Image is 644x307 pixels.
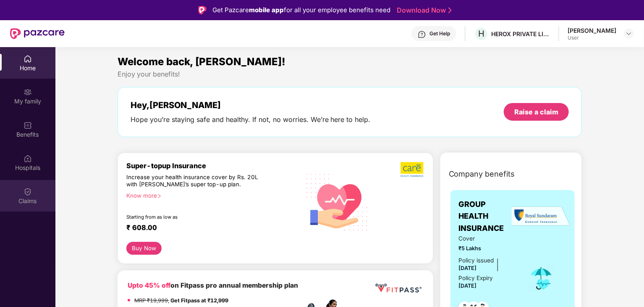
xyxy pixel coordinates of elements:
img: svg+xml;base64,PHN2ZyBpZD0iRHJvcGRvd24tMzJ4MzIiIHhtbG5zPSJodHRwOi8vd3d3LnczLm9yZy8yMDAwL3N2ZyIgd2... [626,30,632,37]
img: Stroke [448,6,452,15]
img: svg+xml;base64,PHN2ZyBpZD0iQ2xhaW0iIHhtbG5zPSJodHRwOi8vd3d3LnczLm9yZy8yMDAwL3N2ZyIgd2lkdGg9IjIwIi... [24,188,32,196]
a: Download Now [397,6,449,15]
div: Hey, [PERSON_NAME] [131,100,371,110]
img: svg+xml;base64,PHN2ZyBpZD0iSG9zcGl0YWxzIiB4bWxucz0iaHR0cDovL3d3dy53My5vcmcvMjAwMC9zdmciIHdpZHRoPS... [24,154,32,163]
div: Get Pazcare for all your employee benefits need [212,5,390,15]
span: H [478,29,484,39]
span: [DATE] [459,283,477,289]
div: Starting from as low as [126,214,264,220]
div: Enjoy your benefits! [118,70,582,79]
span: Cover [459,234,516,243]
del: MRP ₹19,999, [134,297,169,304]
img: insurerLogo [512,206,571,227]
img: svg+xml;base64,PHN2ZyBpZD0iSG9tZSIgeG1sbnM9Imh0dHA6Ly93d3cudzMub3JnLzIwMDAvc3ZnIiB3aWR0aD0iMjAiIG... [24,55,32,63]
div: Raise a claim [514,107,558,116]
img: icon [528,265,555,292]
strong: Get Fitpass at ₹12,999 [170,297,228,304]
div: Super-topup Insurance [126,161,300,170]
span: Welcome back, [PERSON_NAME]! [118,56,285,68]
div: Hope you’re staying safe and healthy. If not, no worries. We’re here to help. [131,115,371,124]
span: GROUP HEALTH INSURANCE [459,198,516,234]
div: ₹ 608.00 [126,223,292,233]
div: Policy issued [459,256,494,265]
img: svg+xml;base64,PHN2ZyB3aWR0aD0iMjAiIGhlaWdodD0iMjAiIHZpZXdCb3g9IjAgMCAyMCAyMCIgZmlsbD0ibm9uZSIgeG... [24,88,32,96]
span: right [157,194,162,198]
div: Policy Expiry [459,274,493,283]
span: Company benefits [449,168,515,180]
b: on Fitpass pro annual membership plan [128,281,298,289]
img: Logo [198,6,207,14]
span: ₹5 Lakhs [459,244,516,253]
div: Increase your health insurance cover by Rs. 20L with [PERSON_NAME]’s super top-up plan. [126,174,264,189]
button: Buy Now [126,242,162,255]
img: svg+xml;base64,PHN2ZyB4bWxucz0iaHR0cDovL3d3dy53My5vcmcvMjAwMC9zdmciIHhtbG5zOnhsaW5rPSJodHRwOi8vd3... [300,164,375,240]
img: svg+xml;base64,PHN2ZyBpZD0iSGVscC0zMngzMiIgeG1sbnM9Imh0dHA6Ly93d3cudzMub3JnLzIwMDAvc3ZnIiB3aWR0aD... [418,30,426,39]
img: svg+xml;base64,PHN2ZyBpZD0iQmVuZWZpdHMiIHhtbG5zPSJodHRwOi8vd3d3LnczLm9yZy8yMDAwL3N2ZyIgd2lkdGg9Ij... [24,121,32,130]
b: Upto 45% off [128,281,170,289]
div: Get Help [429,30,450,37]
img: New Pazcare Logo [10,28,65,39]
img: fppp.png [374,281,423,296]
div: Know more [126,192,295,198]
div: User [568,34,616,41]
div: [PERSON_NAME] [568,26,616,34]
strong: mobile app [249,6,284,14]
img: b5dec4f62d2307b9de63beb79f102df3.png [401,161,424,177]
div: HEROX PRIVATE LIMITED [491,30,550,38]
span: [DATE] [459,265,477,271]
